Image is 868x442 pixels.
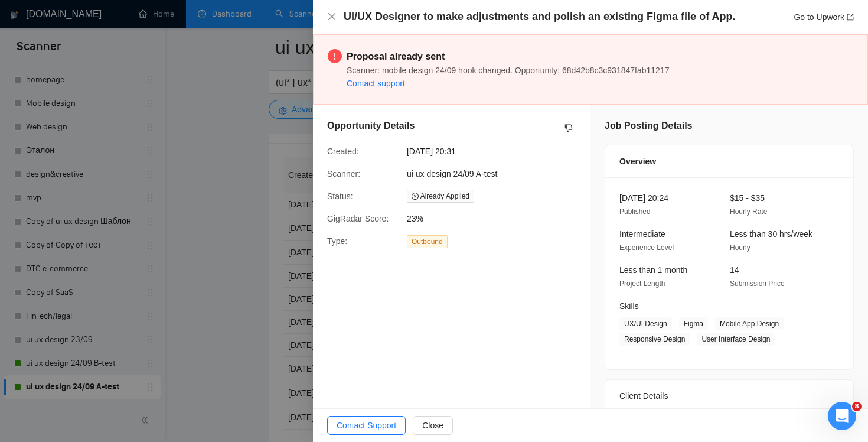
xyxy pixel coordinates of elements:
span: Less than 30 hrs/week [730,229,812,239]
span: Contact Support [337,419,396,432]
span: Close [422,419,443,432]
span: Project Length [619,279,665,288]
span: 23% [407,212,584,225]
span: Intermediate [619,229,665,239]
span: [DATE] 20:24 [619,193,668,203]
span: Less than 1 month [619,265,687,275]
span: GigRadar Score: [327,214,389,223]
div: Client Details [619,380,839,412]
span: Mobile App Design [715,317,784,330]
span: dislike [564,123,573,133]
span: Already Applied [407,190,474,203]
span: User Interface Design [697,333,775,346]
span: Skills [619,301,639,311]
span: Hourly Rate [730,207,767,216]
span: close-circle [412,193,419,200]
span: UX/UI Design [619,317,672,330]
span: Type: [327,236,347,246]
h5: Job Posting Details [605,119,692,133]
a: Go to Upworkexport [794,12,854,22]
span: Overview [619,155,656,168]
span: [DATE] 20:31 [407,145,584,158]
span: Outbound [407,235,448,248]
span: Status: [327,191,353,201]
a: Contact support [347,79,405,88]
span: Experience Level [619,243,674,252]
span: Hourly [730,243,750,252]
button: Close [413,416,453,435]
button: dislike [562,121,576,135]
span: ui ux design 24/09 A-test [407,169,497,178]
span: export [847,14,854,21]
span: Published [619,207,651,216]
button: Contact Support [327,416,406,435]
span: Scanner: [327,169,360,178]
span: exclamation-circle [328,49,342,63]
span: 14 [730,265,739,275]
h4: UI/UX Designer to make adjustments and polish an existing Figma file of App. [344,9,735,24]
h5: Opportunity Details [327,119,415,133]
span: 8 [852,402,862,411]
iframe: Intercom live chat [828,402,856,430]
strong: Proposal already sent [347,51,445,61]
span: Figma [679,317,708,330]
button: Close [327,12,337,22]
span: Responsive Design [619,333,690,346]
span: Scanner: mobile design 24/09 hook changed. Opportunity: 68d42b8c3c931847fab11217 [347,66,669,75]
span: Submission Price [730,279,785,288]
span: Created: [327,147,359,156]
span: $15 - $35 [730,193,765,203]
span: close [327,12,337,21]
